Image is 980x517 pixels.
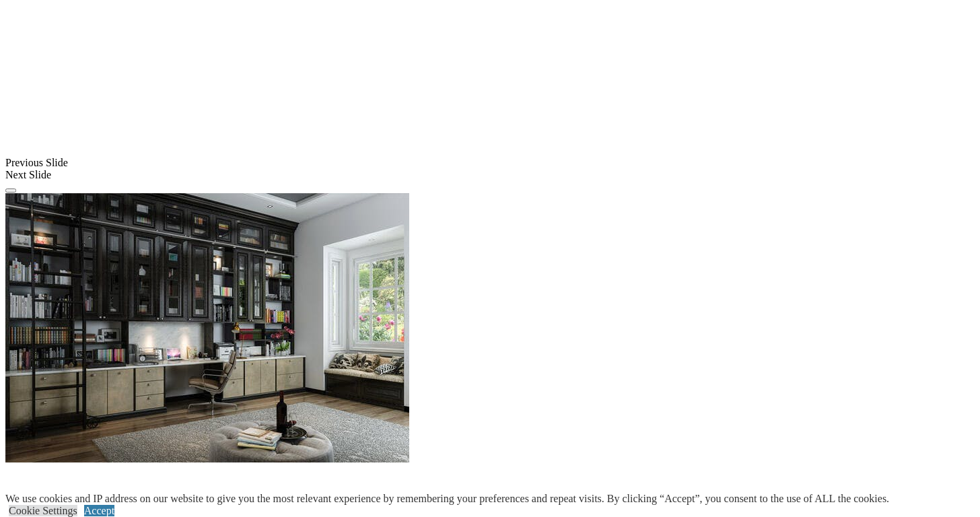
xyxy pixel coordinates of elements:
img: Banner for mobile view [5,193,409,462]
button: Click here to pause slide show [5,188,16,193]
div: Next Slide [5,169,975,181]
div: Previous Slide [5,157,975,169]
a: Accept [84,505,114,516]
div: We use cookies and IP address on our website to give you the most relevant experience by remember... [5,493,889,505]
a: Cookie Settings [9,505,77,516]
